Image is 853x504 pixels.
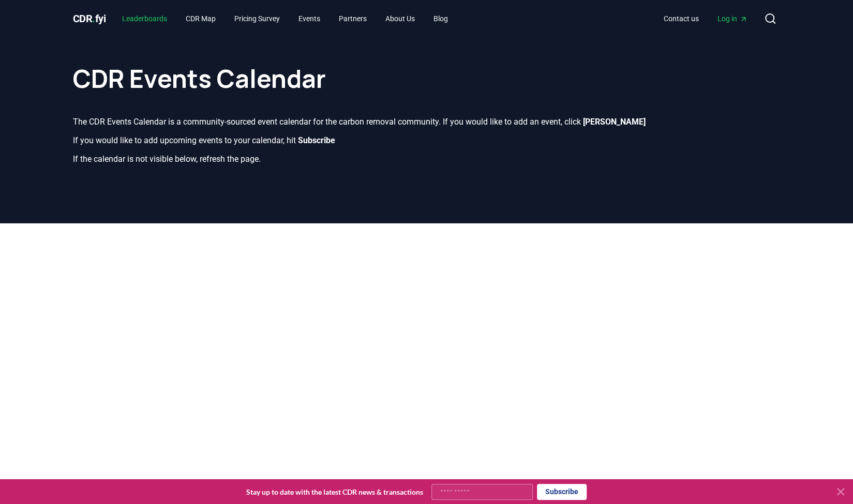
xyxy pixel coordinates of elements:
[655,9,756,28] nav: Main
[73,153,781,165] p: If the calendar is not visible below, refresh the page.
[298,135,335,145] b: Subscribe
[709,9,756,28] a: Log in
[73,116,781,128] p: The CDR Events Calendar is a community-sourced event calendar for the carbon removal community. I...
[583,117,646,127] b: [PERSON_NAME]
[717,13,747,24] span: Log in
[377,9,423,28] a: About Us
[114,9,175,28] a: Leaderboards
[655,9,707,28] a: Contact us
[73,45,781,91] h1: CDR Events Calendar
[331,9,375,28] a: Partners
[73,11,106,26] a: CDR.fyi
[177,9,224,28] a: CDR Map
[290,9,328,28] a: Events
[73,12,106,25] span: CDR fyi
[226,9,288,28] a: Pricing Survey
[73,134,781,147] p: If you would like to add upcoming events to your calendar, hit
[425,9,456,28] a: Blog
[92,12,95,25] span: .
[114,9,456,28] nav: Main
